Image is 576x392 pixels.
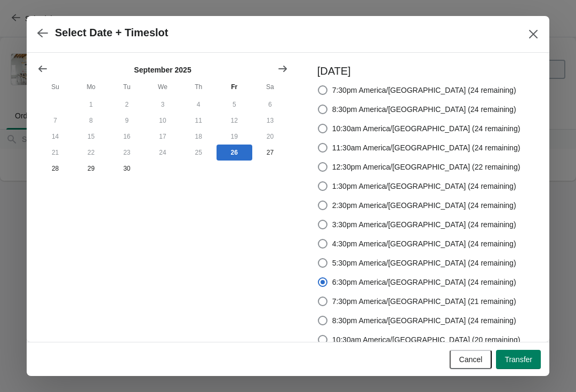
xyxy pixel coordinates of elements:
button: Close [524,25,543,44]
button: Saturday September 13 2025 [252,113,288,129]
button: Tuesday September 30 2025 [109,161,145,177]
span: 7:30pm America/[GEOGRAPHIC_DATA] (21 remaining) [332,296,516,307]
button: Monday September 15 2025 [73,129,109,145]
button: Monday September 22 2025 [73,145,109,161]
span: 8:30pm America/[GEOGRAPHIC_DATA] (24 remaining) [332,315,516,326]
button: Wednesday September 24 2025 [145,145,180,161]
button: Thursday September 18 2025 [181,129,217,145]
span: 8:30pm America/[GEOGRAPHIC_DATA] (24 remaining) [332,104,516,115]
button: Tuesday September 9 2025 [109,113,145,129]
span: 10:30am America/[GEOGRAPHIC_DATA] (20 remaining) [332,334,521,345]
span: 11:30am America/[GEOGRAPHIC_DATA] (24 remaining) [332,142,521,153]
span: Cancel [459,355,483,364]
button: Thursday September 4 2025 [181,97,217,113]
button: Saturday September 6 2025 [252,97,288,113]
button: Thursday September 11 2025 [181,113,217,129]
span: 12:30pm America/[GEOGRAPHIC_DATA] (22 remaining) [332,162,521,172]
span: 7:30pm America/[GEOGRAPHIC_DATA] (24 remaining) [332,85,516,95]
button: Thursday September 25 2025 [181,145,217,161]
h2: Select Date + Timeslot [55,27,169,39]
th: Saturday [252,77,288,97]
button: Friday September 5 2025 [217,97,252,113]
button: Friday September 19 2025 [217,129,252,145]
button: Wednesday September 10 2025 [145,113,180,129]
button: Sunday September 28 2025 [37,161,73,177]
span: 6:30pm America/[GEOGRAPHIC_DATA] (24 remaining) [332,277,516,287]
button: Monday September 1 2025 [73,97,109,113]
button: Wednesday September 3 2025 [145,97,180,113]
th: Wednesday [145,77,180,97]
button: Monday September 8 2025 [73,113,109,129]
span: 2:30pm America/[GEOGRAPHIC_DATA] (24 remaining) [332,200,516,211]
button: Saturday September 20 2025 [252,129,288,145]
button: Saturday September 27 2025 [252,145,288,161]
h3: [DATE] [317,63,521,78]
button: Transfer [496,350,541,369]
span: 5:30pm America/[GEOGRAPHIC_DATA] (24 remaining) [332,258,516,268]
button: Tuesday September 16 2025 [109,129,145,145]
button: Today Friday September 26 2025 [217,145,252,161]
th: Thursday [181,77,217,97]
button: Wednesday September 17 2025 [145,129,180,145]
span: Transfer [505,355,532,364]
th: Sunday [37,77,73,97]
span: 3:30pm America/[GEOGRAPHIC_DATA] (24 remaining) [332,219,516,230]
button: Cancel [450,350,492,369]
span: 4:30pm America/[GEOGRAPHIC_DATA] (24 remaining) [332,238,516,249]
span: 10:30am America/[GEOGRAPHIC_DATA] (24 remaining) [332,123,521,134]
button: Show next month, October 2025 [273,59,292,78]
button: Tuesday September 2 2025 [109,97,145,113]
button: Monday September 29 2025 [73,161,109,177]
button: Sunday September 21 2025 [37,145,73,161]
span: 1:30pm America/[GEOGRAPHIC_DATA] (24 remaining) [332,181,516,191]
th: Monday [73,77,109,97]
button: Sunday September 14 2025 [37,129,73,145]
button: Friday September 12 2025 [217,113,252,129]
button: Sunday September 7 2025 [37,113,73,129]
th: Tuesday [109,77,145,97]
button: Tuesday September 23 2025 [109,145,145,161]
button: Show previous month, August 2025 [33,59,52,78]
th: Friday [217,77,252,97]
